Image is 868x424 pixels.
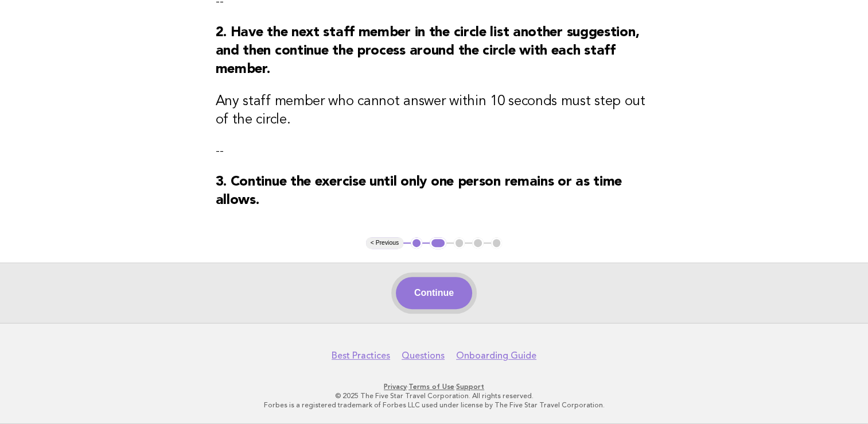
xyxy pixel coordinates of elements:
p: · · [83,382,785,391]
button: 2 [430,237,446,249]
p: © 2025 The Five Star Travel Corporation. All rights reserved. [83,391,785,400]
button: < Previous [366,237,403,249]
p: -- [216,143,653,159]
a: Terms of Use [408,383,454,391]
strong: 2. Have the next staff member in the circle list another suggestion, and then continue the proces... [216,26,640,76]
a: Best Practices [332,350,390,361]
a: Questions [402,350,445,361]
button: Continue [396,277,472,309]
a: Onboarding Guide [456,350,536,361]
button: 1 [411,237,422,249]
a: Support [456,383,484,391]
strong: 3. Continue the exercise until only one person remains or as time allows. [216,175,622,207]
a: Privacy [384,383,407,391]
p: Forbes is a registered trademark of Forbes LLC used under license by The Five Star Travel Corpora... [83,400,785,410]
h3: Any staff member who cannot answer within 10 seconds must step out of the circle. [216,92,653,129]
